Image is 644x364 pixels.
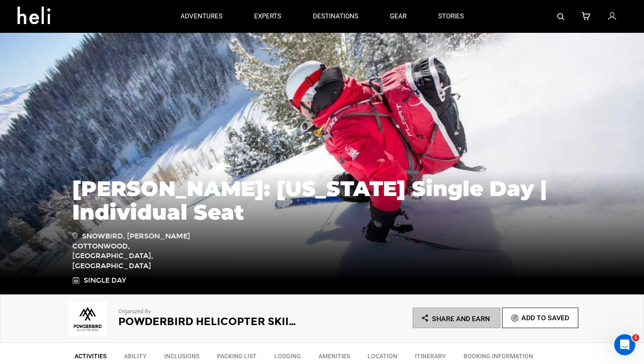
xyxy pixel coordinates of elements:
h2: Powderbird Helicopter Skiing [118,316,298,327]
p: adventures [180,12,223,21]
img: search-bar-icon.svg [557,13,564,20]
p: Organized By [118,308,298,316]
span: Single Day [84,276,126,284]
img: 985da349de717f2825678fa82dde359e.png [66,301,110,336]
p: destinations [313,12,358,21]
span: Snowbird, [PERSON_NAME] Cottonwood, [GEOGRAPHIC_DATA], [GEOGRAPHIC_DATA] [72,231,197,271]
span: Add To Saved [521,314,569,322]
span: 1 [632,334,639,341]
iframe: Intercom live chat [614,334,635,355]
p: experts [254,12,281,21]
h1: [PERSON_NAME]: [US_STATE] Single Day | Individual Seat [72,177,572,224]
